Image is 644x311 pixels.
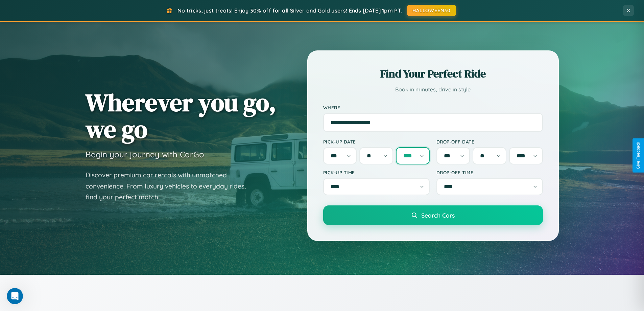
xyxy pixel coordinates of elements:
[421,212,455,219] span: Search Cars
[436,170,543,175] label: Drop-off Time
[86,170,255,203] p: Discover premium car rentals with unmatched convenience. From luxury vehicles to everyday rides, ...
[7,288,23,304] iframe: Intercom live chat
[323,170,430,175] label: Pick-up Time
[407,5,456,16] button: HALLOWEEN30
[323,105,543,110] label: Where
[86,89,276,142] h1: Wherever you go, we go
[323,85,543,94] p: Book in minutes, drive in style
[323,66,543,81] h2: Find Your Perfect Ride
[636,142,641,169] div: Give Feedback
[86,149,204,159] h3: Begin your journey with CarGo
[323,139,430,145] label: Pick-up Date
[436,139,543,145] label: Drop-off Date
[177,7,402,14] span: No tricks, just treats! Enjoy 30% off for all Silver and Gold users! Ends [DATE] 1pm PT.
[323,205,543,225] button: Search Cars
